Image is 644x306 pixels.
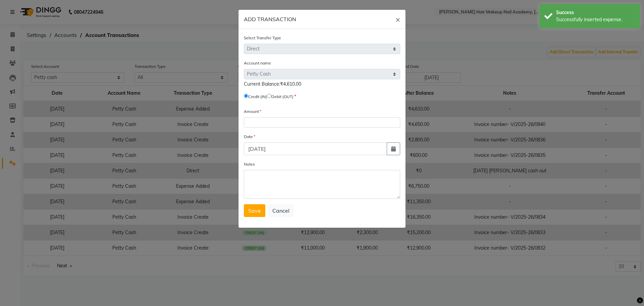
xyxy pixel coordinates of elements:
[244,204,265,217] button: Save
[556,9,635,16] div: Success
[244,134,255,140] label: Date
[248,207,261,214] span: Save
[556,16,635,23] div: Successfully inserted expense.
[244,161,255,167] label: Notes
[268,204,294,217] button: Cancel
[244,60,271,66] label: Account name
[244,81,301,87] span: Current Balance:₹4,610.00
[390,10,406,29] button: Close
[244,15,296,23] h6: ADD TRANSACTION
[271,94,293,100] label: Debit (OUT)
[395,14,400,24] span: ×
[248,94,267,100] label: Credit (IN)
[244,35,281,41] label: Select Transfer Type
[244,108,261,115] label: Amount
